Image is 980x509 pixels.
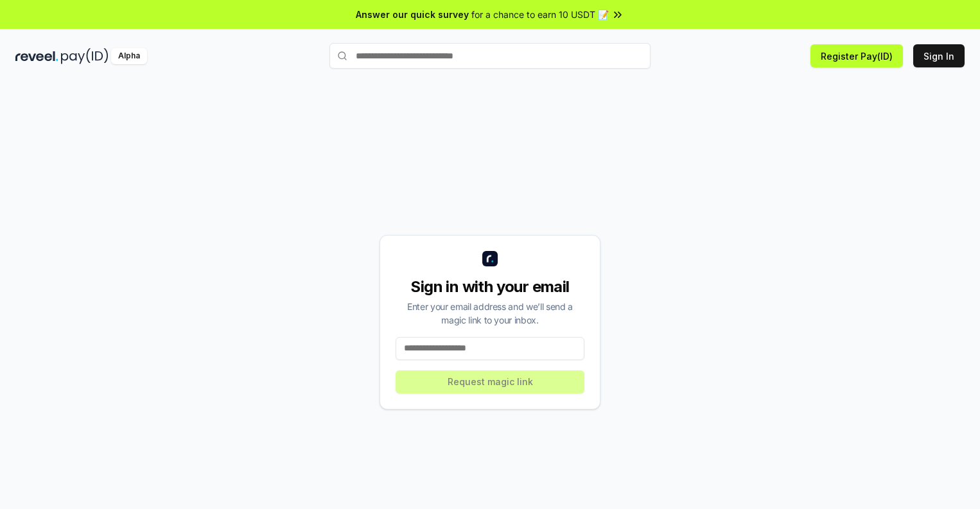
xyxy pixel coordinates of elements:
div: Sign in with your email [396,277,584,297]
img: logo_small [482,251,498,266]
div: Alpha [111,48,147,64]
span: for a chance to earn 10 USDT 📝 [471,8,609,21]
span: Answer our quick survey [356,8,469,21]
button: Register Pay(ID) [810,44,903,67]
img: reveel_dark [15,48,58,64]
button: Sign In [913,44,965,67]
img: pay_id [61,48,109,64]
div: Enter your email address and we’ll send a magic link to your inbox. [396,300,584,327]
